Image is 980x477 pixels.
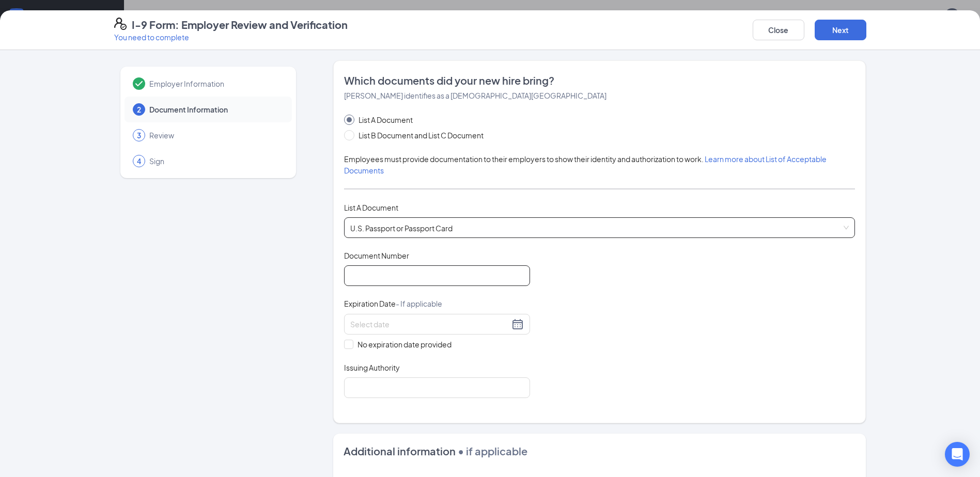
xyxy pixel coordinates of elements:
span: Which documents did your new hire bring? [344,73,855,88]
span: 3 [137,130,141,140]
span: U.S. Passport or Passport Card [350,218,849,237]
span: Sign [149,156,282,166]
input: Select date [350,319,509,330]
span: List A Document [344,203,398,212]
span: Document Information [149,104,282,115]
span: 4 [137,156,141,166]
svg: FormI9EVerifyIcon [114,18,127,30]
span: List B Document and List C Document [354,130,488,141]
span: Review [149,130,282,140]
span: Employer Information [149,78,282,89]
span: • if applicable [456,444,527,457]
span: Additional information [344,444,456,457]
h4: I-9 Form: Employer Review and Verification [132,18,348,32]
span: List A Document [354,114,417,125]
span: Employees must provide documentation to their employers to show their identity and authorization ... [344,154,827,175]
button: Close [753,20,804,40]
svg: Checkmark [133,77,145,90]
span: - If applicable [396,299,442,308]
span: Expiration Date [344,298,442,309]
span: [PERSON_NAME] identifies as a [DEMOGRAPHIC_DATA][GEOGRAPHIC_DATA] [344,91,606,100]
span: No expiration date provided [353,339,456,350]
div: Open Intercom Messenger [945,442,970,467]
span: 2 [137,104,141,115]
button: Next [815,20,866,40]
span: Document Number [344,250,409,261]
span: Issuing Authority [344,362,400,373]
p: You need to complete [114,32,348,42]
